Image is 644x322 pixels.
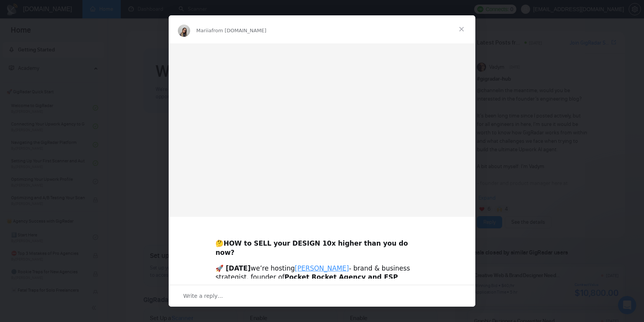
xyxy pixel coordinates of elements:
a: [PERSON_NAME] [295,264,349,272]
div: 🤔 [215,230,429,257]
span: Mariia [196,28,212,33]
span: Write a reply… [183,291,223,301]
img: Profile image for Mariia [178,25,190,37]
div: Open conversation and reply [169,285,475,307]
b: HOW to SELL your DESIGN 10x higher than you do now? [215,239,408,256]
span: from [DOMAIN_NAME] [212,28,266,33]
div: we’re hosting - brand & business strategist, founder of [215,264,429,291]
span: Close [448,15,475,43]
b: 🚀 [DATE] [215,264,251,272]
b: Pocket Rocket Agency and FSP Festival. [215,273,398,290]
